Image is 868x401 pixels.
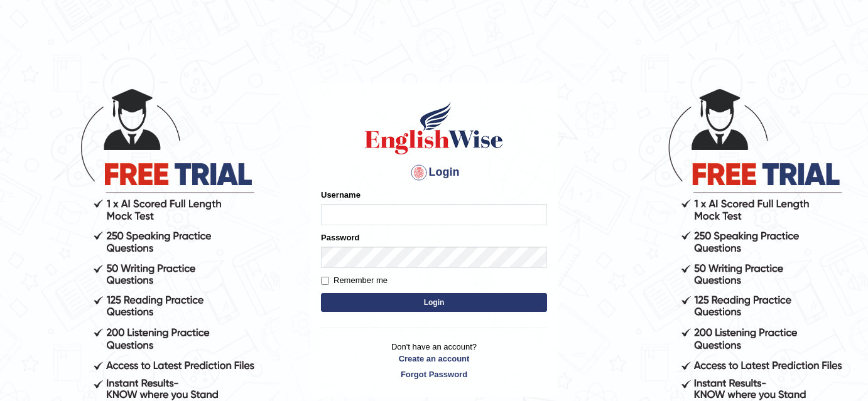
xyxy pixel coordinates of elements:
[321,274,388,287] label: Remember me
[321,189,361,201] label: Username
[321,163,547,183] h4: Login
[362,100,506,156] img: Logo of English Wise sign in for intelligent practice with AI
[321,277,329,285] input: Remember me
[321,353,547,365] a: Create an account
[321,341,547,380] p: Don't have an account?
[321,368,547,380] a: Forgot Password
[321,232,359,243] label: Password
[321,293,547,312] button: Login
